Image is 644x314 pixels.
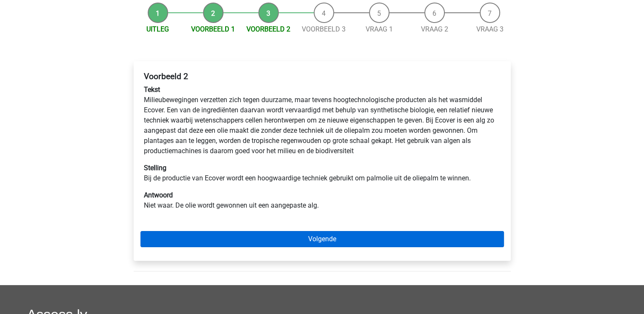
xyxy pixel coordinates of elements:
[146,25,169,33] a: Uitleg
[191,25,235,33] a: Voorbeeld 1
[366,25,393,33] a: Vraag 1
[144,86,160,94] b: Tekst
[302,25,346,33] a: Voorbeeld 3
[421,25,448,33] a: Vraag 2
[144,85,501,156] p: Milieubewegingen verzetten zich tegen duurzame, maar tevens hoogtechnologische producten als het ...
[144,191,173,199] b: Antwoord
[144,163,501,183] p: Bij de productie van Ecover wordt een hoogwaardige techniek gebruikt om palmolie uit de oliepalm ...
[140,231,504,247] a: Volgende
[144,190,501,211] p: Niet waar. De olie wordt gewonnen uit een aangepaste alg.
[476,25,504,33] a: Vraag 3
[144,164,166,172] b: Stelling
[246,25,290,33] a: Voorbeeld 2
[144,71,188,81] b: Voorbeeld 2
